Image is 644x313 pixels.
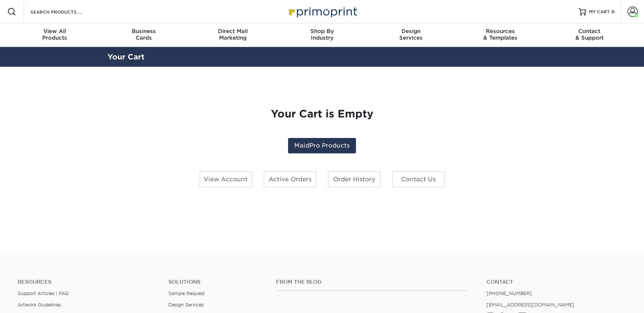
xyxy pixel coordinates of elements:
[10,23,99,47] a: View AllProducts
[10,28,99,41] div: Products
[285,4,359,19] img: Primoprint
[288,138,356,153] a: MaidPro Products
[10,28,99,34] span: View All
[545,28,634,34] span: Contact
[99,23,188,47] a: BusinessCards
[188,28,277,41] div: Marketing
[487,302,574,307] a: [EMAIL_ADDRESS][DOMAIN_NAME]
[487,279,626,285] a: Contact
[99,28,188,34] span: Business
[188,23,277,47] a: Direct MailMarketing
[456,23,545,47] a: Resources& Templates
[392,171,445,188] a: Contact Us
[367,23,456,47] a: DesignServices
[18,291,69,296] a: Support Articles | FAQ
[18,279,157,285] h4: Resources
[168,291,205,296] a: Sample Request
[30,7,101,16] input: SEARCH PRODUCTS.....
[277,28,367,34] span: Shop By
[545,23,634,47] a: Contact& Support
[277,28,367,41] div: Industry
[99,28,188,41] div: Cards
[18,302,61,307] a: Artwork Guidelines
[263,171,317,188] a: Active Orders
[199,171,252,188] a: View Account
[367,28,456,41] div: Services
[277,23,367,47] a: Shop ByIndustry
[456,28,545,41] div: & Templates
[108,52,145,61] a: Your Cart
[188,28,277,34] span: Direct Mail
[367,28,456,34] span: Design
[168,302,204,307] a: Design Services
[168,279,265,285] h4: Solutions
[545,28,634,41] div: & Support
[456,28,545,34] span: Resources
[276,279,467,285] h4: From the Blog
[487,291,532,296] a: [PHONE_NUMBER]
[113,108,531,120] h1: Your Cart is Empty
[611,9,615,14] span: 0
[589,9,610,15] span: MY CART
[328,171,381,188] a: Order History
